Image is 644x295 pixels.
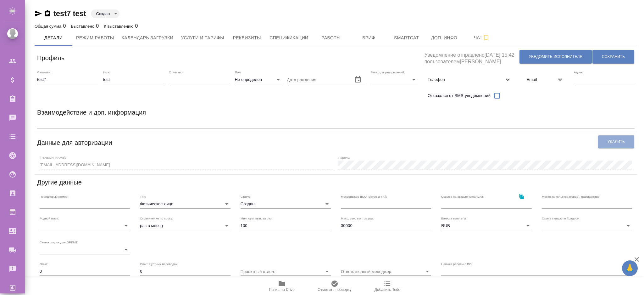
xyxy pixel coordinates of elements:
label: Опыт: [40,262,48,265]
p: К выставлению [104,24,135,29]
button: Open [423,267,432,276]
div: 0 [104,22,138,30]
h6: Взаимодействие и доп. информация [37,107,146,117]
span: Услуги и тарифы [181,34,224,42]
span: Папка на Drive [269,287,295,292]
div: Физическое лицо [140,200,230,208]
button: Отметить проверку [308,277,361,295]
button: Сохранить [592,50,634,64]
h6: Другие данные [37,177,82,187]
div: Создан [241,200,331,208]
div: Email [522,73,569,87]
span: Бриф [354,34,384,42]
label: Имя: [103,71,110,74]
h5: Уведомление отправлено [DATE] 15:42 пользователем [PERSON_NAME] [425,48,519,65]
div: 0 [71,22,99,30]
label: Схема скидок по Традосу: [542,217,580,220]
label: Схема скидок для GPEMT: [40,241,78,244]
span: Smartcat [391,34,422,42]
label: Ссылка на аккаунт SmartCAT: [441,195,484,198]
label: Мин. сум. вып. за раз: [241,217,273,220]
svg: Подписаться [482,34,490,42]
label: Тип: [140,195,146,198]
label: Место жительства (город), гражданство: [542,195,600,198]
span: Режим работы [76,34,114,42]
button: Скопировать ссылку [515,190,528,203]
label: Навыки работы с ПО: [441,262,473,265]
label: Отчество: [169,71,183,74]
span: Календарь загрузки [122,34,174,42]
div: раз в месяц [140,221,230,230]
label: Фамилия: [37,71,51,74]
span: Доп. инфо [429,34,459,42]
span: Работы [316,34,346,42]
p: Общая сумма [35,24,63,29]
label: Родной язык: [40,217,59,220]
label: [PERSON_NAME]: [40,156,66,159]
label: Опыт в устных переводах: [140,262,178,265]
span: Добавить Todo [375,287,400,292]
h6: Профиль [37,53,64,63]
span: Отметить проверку [318,287,351,292]
div: Телефон [423,73,516,87]
button: Добавить Todo [361,277,414,295]
a: test7 test [53,9,86,18]
span: Отказался от SMS-уведомлений [428,93,491,99]
h6: Данные для авторизации [37,138,112,148]
button: Уведомить исполнителя [519,50,592,64]
label: Статус: [241,195,251,198]
span: Телефон [428,77,504,83]
div: Создан [91,9,119,18]
label: Валюта выплаты: [441,217,467,220]
span: Детали [38,34,69,42]
button: Скопировать ссылку [44,10,51,17]
div: 0 [35,22,66,30]
div: RUB [441,221,531,230]
span: Сохранить [602,54,625,60]
label: Адрес: [574,71,584,74]
button: Open [323,267,331,276]
button: Создан [94,11,112,16]
label: Язык для уведомлений: [370,71,405,74]
button: Скопировать ссылку для ЯМессенджера [35,10,42,17]
label: Макс. сум. вып. за раз: [341,217,374,220]
span: Спецификации [269,34,308,42]
label: Пароль: [338,156,350,159]
div: Не определен [235,75,282,84]
span: Email [527,77,556,83]
label: Порядковый номер: [40,195,68,198]
span: Чат [467,34,497,42]
span: 🙏 [625,262,635,275]
button: Папка на Drive [255,277,308,295]
label: Пол: [235,71,241,74]
span: Уведомить исполнителя [529,54,582,60]
label: Мессенджер (ICQ, Skype и т.п.): [341,195,387,198]
button: 🙏 [622,260,638,276]
span: Реквизиты [232,34,262,42]
p: Выставлено [71,24,96,29]
label: Ограничение по сроку: [140,217,173,220]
